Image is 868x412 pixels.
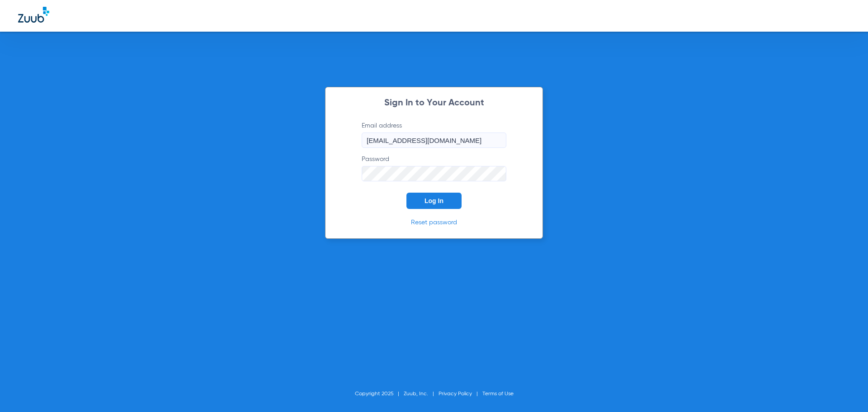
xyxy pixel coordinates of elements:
[18,7,49,23] img: Zuub Logo
[355,389,404,398] li: Copyright 2025
[362,121,506,148] label: Email address
[362,166,506,181] input: Password
[348,99,520,108] h2: Sign In to Your Account
[823,369,868,412] iframe: Chat Widget
[439,391,472,397] a: Privacy Policy
[362,155,506,181] label: Password
[411,219,457,226] a: Reset password
[482,391,514,397] a: Terms of Use
[406,193,462,209] button: Log In
[404,389,439,398] li: Zuub, Inc.
[362,133,506,148] input: Email address
[425,197,443,204] span: Log In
